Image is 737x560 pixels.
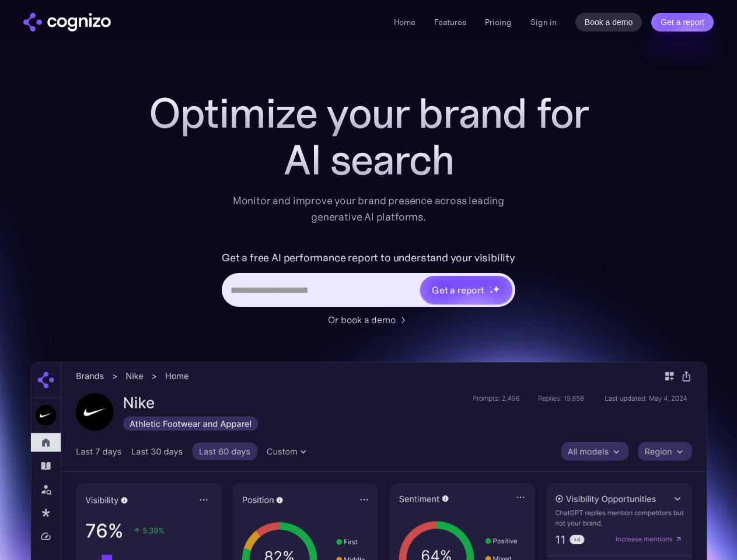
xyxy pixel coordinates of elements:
[434,17,466,27] a: Features
[485,17,512,27] a: Pricing
[394,17,415,27] a: Home
[135,136,602,183] div: AI search
[328,313,410,327] a: Or book a demo
[490,290,494,294] img: star
[135,90,602,136] h1: Optimize your brand for
[222,249,515,267] label: Get a free AI performance report to understand your visibility
[328,313,396,327] div: Or book a demo
[651,13,714,32] a: Get a report
[23,13,111,32] img: cognizo logo
[530,15,557,29] a: Sign in
[490,286,491,288] img: star
[493,285,500,293] img: star
[575,13,642,32] a: Book a demo
[419,275,514,305] a: Get a reportstarstarstar
[432,283,484,297] div: Get a report
[225,192,512,225] div: Monitor and improve your brand presence across leading generative AI platforms.
[23,13,111,32] a: home
[222,249,515,307] form: Hero URL Input Form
